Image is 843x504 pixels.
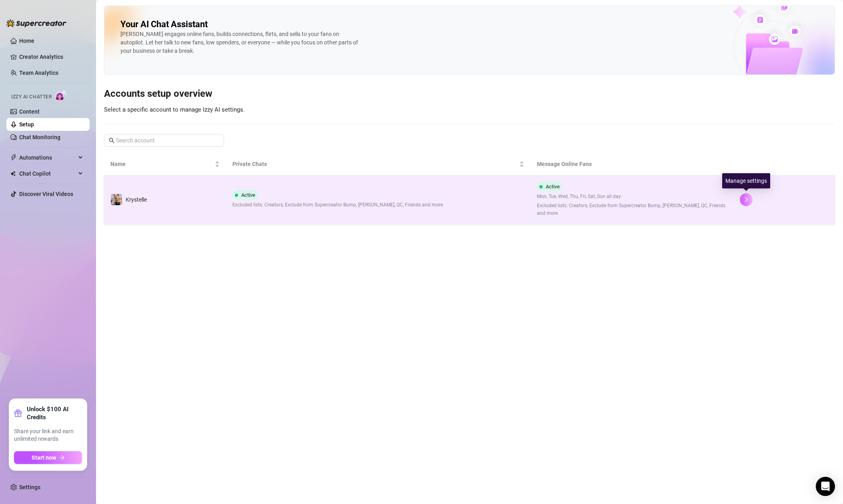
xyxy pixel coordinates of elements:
span: search [109,138,114,143]
a: Creator Analytics [19,50,83,63]
img: AI Chatter [55,90,67,102]
strong: Unlock $100 AI Credits [27,405,82,421]
button: Start nowarrow-right [14,451,82,464]
span: Mon, Tue, Wed, Thu, Fri, Sat, Sun all day [537,193,727,200]
h3: Accounts setup overview [104,88,835,100]
h2: Your AI Chat Assistant [120,19,208,30]
span: right [743,197,749,202]
a: Team Analytics [19,70,58,76]
a: Settings [19,484,40,490]
a: Setup [19,121,34,128]
span: Chat Copilot [19,167,76,180]
img: logo-BBDzfeDw.svg [6,19,66,27]
div: Open Intercom Messenger [816,477,835,496]
a: Chat Monitoring [19,134,60,140]
th: Message Online Fans [531,153,734,175]
a: Home [19,38,34,44]
img: Chat Copilot [10,171,16,176]
span: Krystelle [126,196,147,203]
span: Share your link and earn unlimited rewards [14,428,82,443]
span: Select a specific account to manage Izzy AI settings. [104,106,245,113]
a: Discover Viral Videos [19,191,73,197]
span: Private Chats [232,160,518,168]
span: Automations [19,151,76,164]
span: Start now [32,454,56,461]
th: Name [104,153,226,175]
th: Private Chats [226,153,531,175]
button: right [740,193,753,206]
input: Search account [116,136,213,145]
div: [PERSON_NAME] engages online fans, builds connections, flirts, and sells to your fans on autopilo... [120,30,360,55]
span: Excluded lists: Creators, Exclude from Supercreator Bump, [PERSON_NAME], QC, Friends and more [537,202,727,217]
a: Content [19,108,40,115]
span: Excluded lists: Creators, Exclude from Supercreator Bump, [PERSON_NAME], QC, Friends and more [232,201,443,209]
span: Izzy AI Chatter [11,93,52,101]
span: Active [241,192,255,198]
span: gift [14,409,22,417]
span: arrow-right [59,455,65,460]
span: Active [546,184,560,190]
span: Name [110,160,213,168]
span: thunderbolt [10,154,17,161]
img: Krystelle [111,194,122,205]
div: Manage settings [722,173,770,188]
